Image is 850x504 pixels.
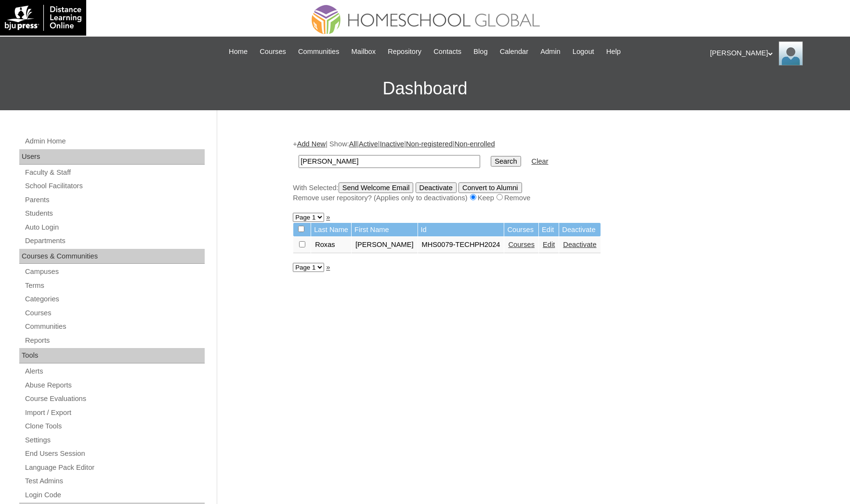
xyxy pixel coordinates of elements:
[19,149,205,165] div: Users
[473,46,487,57] span: Blog
[24,307,205,319] a: Courses
[19,249,205,264] div: Courses & Communities
[500,46,528,57] span: Calendar
[352,46,376,57] span: Mailbox
[24,365,205,377] a: Alerts
[24,393,205,405] a: Course Evaluations
[710,41,840,65] div: [PERSON_NAME]
[458,182,522,193] input: Convert to Alumni
[563,241,596,248] a: Deactivate
[24,207,205,220] a: Students
[24,235,205,247] a: Departments
[532,157,549,165] a: Clear
[24,321,205,333] a: Communities
[508,241,535,248] a: Courses
[559,223,600,237] td: Deactivate
[602,46,626,57] a: Help
[539,223,559,237] td: Edit
[293,139,770,203] div: + | Show: | | | |
[297,140,326,148] a: Add New
[5,5,81,31] img: logo-white.png
[24,280,205,292] a: Terms
[359,140,378,148] a: Active
[504,223,538,237] td: Courses
[429,46,466,57] a: Contacts
[24,335,205,347] a: Reports
[406,140,453,148] a: Non-registered
[433,46,461,57] span: Contacts
[24,379,205,391] a: Abuse Reports
[19,348,205,363] div: Tools
[24,475,205,487] a: Test Admins
[24,180,205,192] a: School Facilitators
[491,156,521,167] input: Search
[293,46,344,57] a: Communities
[229,46,248,57] span: Home
[352,237,418,253] td: [PERSON_NAME]
[543,241,555,248] a: Edit
[347,46,381,57] a: Mailbox
[24,462,205,474] a: Language Pack Editor
[255,46,291,57] a: Courses
[352,223,418,237] td: First Name
[293,193,770,203] div: Remove user repository? (Applies only to deactivations) Keep Remove
[416,182,457,193] input: Deactivate
[469,46,492,57] a: Blog
[388,46,421,57] span: Repository
[536,46,565,57] a: Admin
[779,41,803,65] img: Ariane Ebuen
[455,140,495,148] a: Non-enrolled
[24,221,205,233] a: Auto Login
[326,263,330,271] a: »
[298,46,340,57] span: Communities
[311,237,351,253] td: Roxas
[24,194,205,206] a: Parents
[24,135,205,147] a: Admin Home
[418,223,504,237] td: Id
[383,46,426,57] a: Repository
[224,46,252,57] a: Home
[349,140,357,148] a: All
[24,407,205,419] a: Import / Export
[540,46,561,57] span: Admin
[311,223,351,237] td: Last Name
[573,46,594,57] span: Logout
[568,46,599,57] a: Logout
[339,182,414,193] input: Send Welcome Email
[380,140,405,148] a: Inactive
[24,266,205,278] a: Campuses
[24,420,205,432] a: Clone Tools
[293,182,770,203] div: With Selected:
[495,46,533,57] a: Calendar
[5,67,845,110] h3: Dashboard
[24,489,205,501] a: Login Code
[24,293,205,305] a: Categories
[418,237,504,253] td: MHS0079-TECHPH2024
[326,213,330,221] a: »
[24,167,205,179] a: Faculty & Staff
[299,155,480,168] input: Search
[606,46,621,57] span: Help
[260,46,286,57] span: Courses
[24,434,205,446] a: Settings
[24,448,205,460] a: End Users Session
